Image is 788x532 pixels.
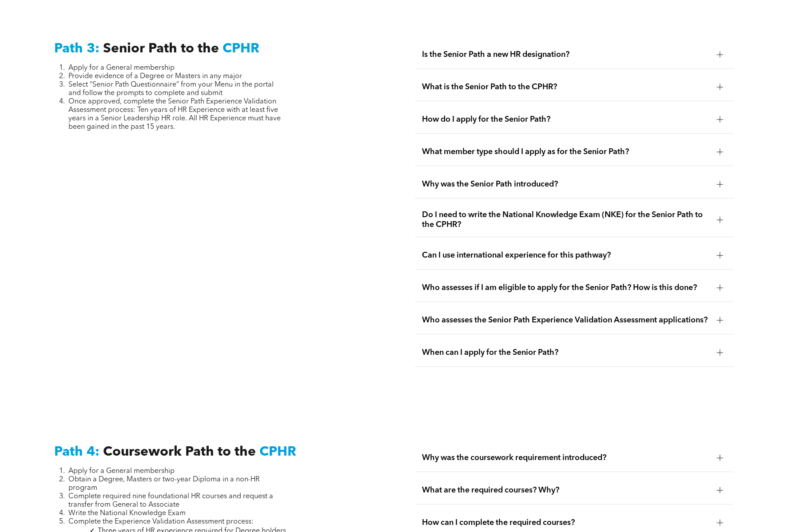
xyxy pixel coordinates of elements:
[68,468,175,475] span: Apply for a General membership
[68,476,260,492] span: Obtain a Degree, Masters or two-year Diploma in a non-HR program
[68,518,254,525] span: Complete the Experience Validation Assessment process:
[68,493,273,508] span: Complete required nine foundational HR courses and request a transfer from General to Associate
[68,73,242,80] span: Provide evidence of a Degree or Masters in any major
[68,510,186,517] span: Write the National Knowledge Exam
[54,42,99,56] span: Path 3:
[422,147,709,157] span: What member type should I apply as for the Senior Path?
[68,64,175,71] span: Apply for a General membership
[422,283,709,293] span: Who assesses if I am eligible to apply for the Senior Path? How is this done?
[422,485,709,495] span: What are the required courses? Why?
[259,445,296,459] span: CPHR
[68,98,281,131] span: Once approved, complete the Senior Path Experience Validation Assessment process: Ten years of HR...
[422,453,709,463] span: Why was the coursework requirement introduced?
[103,445,256,459] span: Coursework Path to the
[103,42,219,56] span: Senior Path to the
[223,42,259,56] span: CPHR
[422,250,709,260] span: Can I use international experience for this pathway?
[422,115,709,124] span: How do I apply for the Senior Path?
[422,210,709,230] span: Do I need to write the National Knowledge Exam (NKE) for the Senior Path to the CPHR?
[422,82,709,92] span: What is the Senior Path to the CPHR?
[54,445,99,459] span: Path 4:
[422,348,709,357] span: When can I apply for the Senior Path?
[422,50,709,60] span: Is the Senior Path a new HR designation?
[422,518,709,528] span: How can I complete the required courses?
[68,81,274,97] span: Select “Senior Path Questionnaire” from your Menu in the portal and follow the prompts to complet...
[422,315,709,325] span: Who assesses the Senior Path Experience Validation Assessment applications?
[422,179,709,189] span: Why was the Senior Path introduced?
